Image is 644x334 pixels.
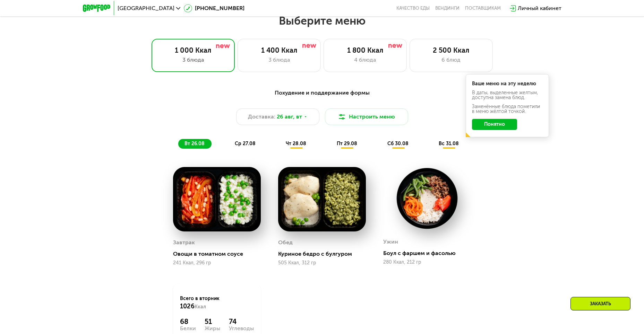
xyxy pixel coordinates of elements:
div: Похудение и поддержание формы [117,89,527,97]
div: 68 [180,317,196,326]
div: 74 [229,317,254,326]
div: Боул с фаршем и фасолью [383,250,476,257]
div: 2 500 Ккал [417,46,486,54]
a: Качество еды [396,6,430,11]
span: [GEOGRAPHIC_DATA] [118,6,174,11]
div: Заказать [570,297,630,310]
div: Углеводы [229,326,254,331]
div: Личный кабинет [518,4,561,12]
span: ср 27.08 [235,141,256,147]
div: Белки [180,326,196,331]
a: [PHONE_NUMBER] [184,4,244,12]
div: 3 блюда [159,56,227,64]
span: вс 31.08 [439,141,459,147]
span: пт 29.08 [337,141,357,147]
div: Обед [278,237,293,248]
div: В даты, выделенные желтым, доступна замена блюд. [472,90,543,100]
div: 6 блюд [417,56,486,64]
span: чт 28.08 [286,141,306,147]
a: Вендинги [435,6,460,11]
div: Ужин [383,237,398,247]
div: 3 блюда [245,56,314,64]
button: Понятно [472,119,517,130]
div: Жиры [205,326,220,331]
span: 1026 [180,302,195,310]
div: Ваше меню на эту неделю [472,81,543,86]
span: вт 26.08 [184,141,205,147]
h2: Выберите меню [22,14,622,28]
button: Настроить меню [325,108,408,125]
span: Доставка: [248,113,275,121]
div: Заменённые блюда пометили в меню жёлтой точкой. [472,104,543,114]
span: Ккал [195,304,206,310]
div: Овощи в томатном соусе [173,250,266,257]
div: 280 Ккал, 212 гр [383,260,471,265]
span: 26 авг, вт [277,113,302,121]
span: сб 30.08 [387,141,409,147]
div: 241 Ккал, 296 гр [173,260,261,266]
div: 51 [205,317,220,326]
div: поставщикам [465,6,501,11]
div: 1 400 Ккал [245,46,314,54]
div: 1 000 Ккал [159,46,227,54]
div: Всего в вторник [180,295,254,310]
div: Куриное бедро с булгуром [278,250,371,257]
div: 4 блюда [331,56,400,64]
div: 1 800 Ккал [331,46,400,54]
div: Завтрак [173,237,195,248]
div: 505 Ккал, 312 гр [278,260,366,266]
